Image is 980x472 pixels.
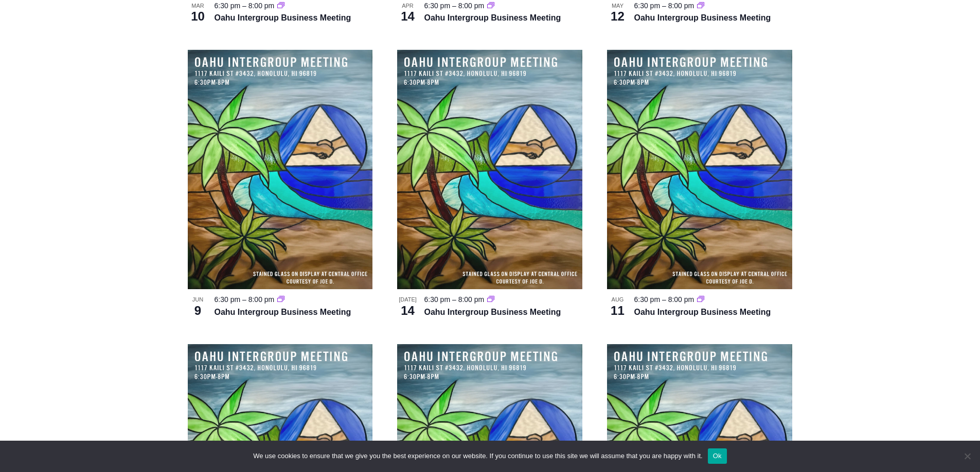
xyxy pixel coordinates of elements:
[242,295,246,304] span: –
[188,302,208,319] span: 9
[188,8,208,25] span: 10
[668,295,694,304] time: 8:00 pm
[188,50,373,289] img: OIGBusinessMeeting
[424,2,450,10] time: 6:30 pm
[634,13,771,22] a: Oahu Intergroup Business Meeting
[424,13,561,22] a: Oahu Intergroup Business Meeting
[607,302,628,319] span: 11
[452,295,456,304] span: –
[397,8,418,25] span: 14
[215,13,351,22] a: Oahu Intergroup Business Meeting
[634,295,660,304] time: 6:30 pm
[397,295,418,304] span: [DATE]
[188,2,208,10] span: Mar
[634,2,660,10] time: 6:30 pm
[424,308,561,316] a: Oahu Intergroup Business Meeting
[397,2,418,10] span: Apr
[452,2,456,10] span: –
[242,2,246,10] span: –
[277,295,284,304] a: Event series: Oahu Intergroup Business Meeting
[487,2,494,10] a: Event series: Oahu Intergroup Business Meeting
[662,295,666,304] span: –
[634,308,771,316] a: Oahu Intergroup Business Meeting
[487,295,494,304] a: Event series: Oahu Intergroup Business Meeting
[397,50,582,289] img: OIGBusinessMeeting
[607,8,628,25] span: 12
[458,295,485,304] time: 8:00 pm
[607,50,792,289] img: OIGBusinessMeeting
[277,2,284,10] a: Event series: Oahu Intergroup Business Meeting
[962,451,972,461] span: No
[668,2,694,10] time: 8:00 pm
[188,295,208,304] span: Jun
[708,448,727,464] button: Ok
[215,2,241,10] time: 6:30 pm
[215,308,351,316] a: Oahu Intergroup Business Meeting
[607,2,628,10] span: May
[458,2,485,10] time: 8:00 pm
[424,295,450,304] time: 6:30 pm
[697,295,704,304] a: Event series: Oahu Intergroup Business Meeting
[215,295,241,304] time: 6:30 pm
[662,2,666,10] span: –
[253,451,702,461] span: We use cookies to ensure that we give you the best experience on our website. If you continue to ...
[607,295,628,304] span: Aug
[248,2,275,10] time: 8:00 pm
[397,302,418,319] span: 14
[248,295,275,304] time: 8:00 pm
[697,2,704,10] a: Event series: Oahu Intergroup Business Meeting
